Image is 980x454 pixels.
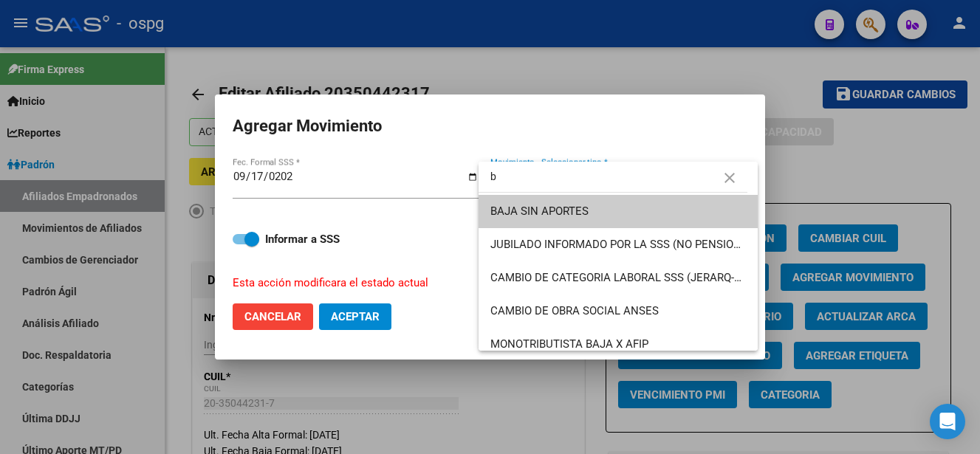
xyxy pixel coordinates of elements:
[490,271,769,284] span: CAMBIO DE CATEGORIA LABORAL SSS (JERARQ-DIREC)
[479,161,747,192] input: dropdown search
[490,204,589,218] span: BAJA SIN APORTES
[930,404,965,439] div: Open Intercom Messenger
[490,304,659,317] span: CAMBIO DE OBRA SOCIAL ANSES
[715,164,744,193] button: Clear
[721,169,739,187] mat-icon: close
[490,337,648,351] span: MONOTRIBUTISTA BAJA X AFIP
[490,238,767,251] span: JUBILADO INFORMADO POR LA SSS (NO PENSIONADO)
